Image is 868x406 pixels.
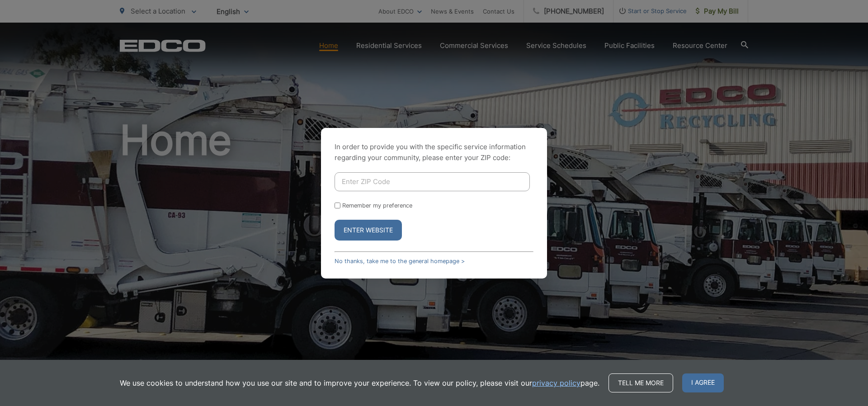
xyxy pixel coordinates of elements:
a: Tell me more [609,373,673,392]
p: In order to provide you with the specific service information regarding your community, please en... [335,142,533,163]
p: We use cookies to understand how you use our site and to improve your experience. To view our pol... [120,378,599,388]
a: privacy policy [532,378,580,388]
input: Enter ZIP Code [335,172,530,191]
button: Enter Website [335,220,402,241]
span: I agree [682,373,724,392]
a: No thanks, take me to the general homepage > [335,258,465,264]
label: Remember my preference [342,202,412,209]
